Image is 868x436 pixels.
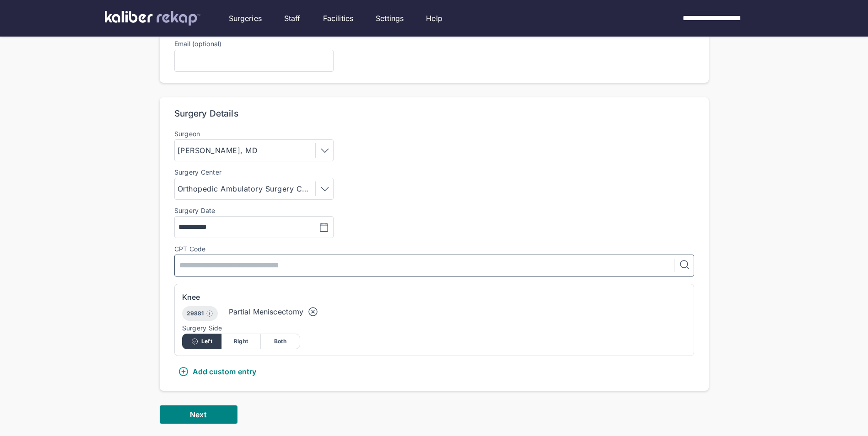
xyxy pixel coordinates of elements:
[182,324,686,332] div: Surgery Side
[178,366,257,377] div: Add custom entry
[182,334,221,349] div: Left
[174,169,334,176] label: Surgery Center
[182,292,686,303] div: Knee
[206,310,213,317] img: Info.77c6ff0b.svg
[426,13,442,24] a: Help
[178,145,261,156] div: [PERSON_NAME], MD
[160,405,237,424] button: Next
[178,222,248,233] input: MM/DD/YYYY
[174,207,216,214] div: Surgery Date
[178,183,315,194] div: Orthopedic Ambulatory Surgery Center of [GEOGRAPHIC_DATA]
[174,108,238,119] div: Surgery Details
[284,13,301,24] a: Staff
[105,11,200,26] img: kaliber labs logo
[182,306,218,321] div: 29881
[229,306,304,317] div: Partial Meniscectomy
[261,334,300,349] div: Both
[229,13,262,24] a: Surgeries
[376,13,404,24] a: Settings
[174,130,334,138] label: Surgeon
[190,410,206,419] span: Next
[323,13,354,24] a: Facilities
[174,245,694,253] div: CPT Code
[221,334,261,349] div: Right
[174,40,222,48] label: Email (optional)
